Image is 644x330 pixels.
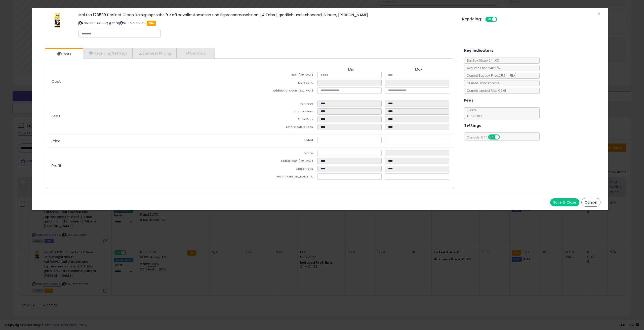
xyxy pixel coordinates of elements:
[499,73,516,78] span: €5.64
[116,21,119,25] a: Your listing only
[177,48,214,58] a: Analytics
[83,48,133,58] a: Repricing Settings
[250,166,317,173] td: Gross Profit
[78,13,455,17] h3: Melitta 178599 Perfect Clean Reinigungstabs fr Kaffeevollautomaten und Espressomaschinen | 4 Tabs...
[550,198,579,206] button: Save & Close
[250,72,317,80] td: Cost (Exc. VAT)
[508,73,516,78] span: ( FBA )
[597,10,600,17] span: ×
[133,48,177,58] a: Business Pricing
[385,67,452,72] th: Max
[250,158,317,166] td: Listed Price (Exc. VAT)
[147,21,156,26] span: FBA
[250,108,317,116] td: Amazon Fees
[50,13,65,28] img: 411IV0k2BhL._SL60_.jpg
[486,17,492,22] span: ON
[464,73,516,78] span: Current Buybox Price:
[250,173,317,181] td: Profit [PERSON_NAME] %
[250,101,317,108] td: FBA Fees
[464,114,482,118] span: €0.30 min
[317,67,385,72] th: Min
[48,164,250,168] p: Profit
[250,150,317,158] td: Vat %
[48,114,250,118] p: Fees
[48,139,250,143] p: Price
[489,135,495,139] span: ON
[464,48,494,54] h5: Key Indicators
[48,79,250,83] p: Cost
[112,21,115,25] a: All offer listings
[78,19,455,27] p: ASIN: B000KNHFJQ | SKU: 77777751751
[250,116,317,124] td: Total Fees
[250,87,317,95] td: Additional Costs (Exc. VAT)
[496,17,504,22] span: OFF
[109,21,111,25] a: BuyBox page
[250,124,317,132] td: Total Costs & Fees
[464,58,499,63] span: BuyBox Share 24h: 0%
[464,88,506,93] span: Current Landed Price: €5.61
[250,80,317,87] td: Mark up %
[250,137,317,145] td: Listed
[464,108,482,118] span: 15.00 %
[464,135,506,139] span: Consider CPT:
[464,97,474,104] h5: Fees
[581,198,600,207] button: Cancel
[464,66,500,70] span: Avg. Win Price 24h: N/A
[462,17,482,21] h5: Repricing:
[464,122,481,129] h5: Settings
[45,49,82,59] a: Costs
[464,81,503,85] span: Current Listed Price: €5.61
[499,135,507,139] span: OFF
